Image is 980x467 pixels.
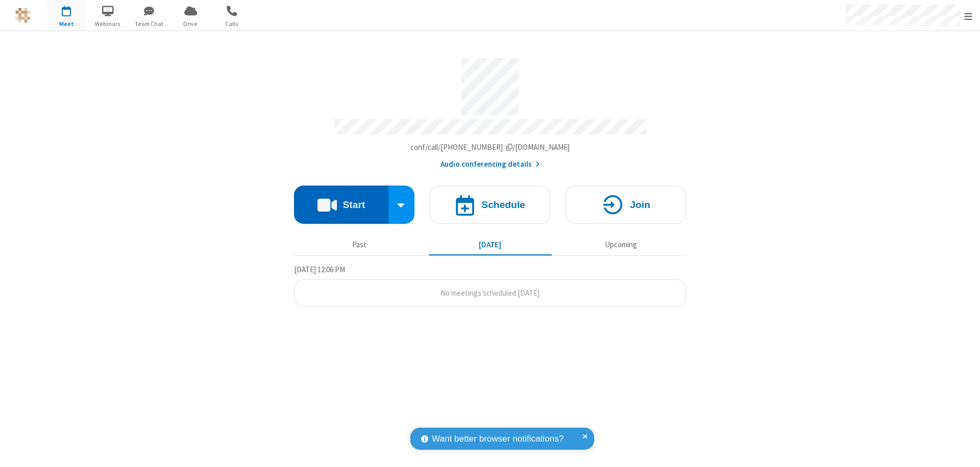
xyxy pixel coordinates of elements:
[130,19,168,29] span: Team Chat
[430,186,550,224] button: Schedule
[566,186,686,224] button: Join
[630,200,650,210] h4: Join
[294,265,345,274] span: [DATE] 12:06 PM
[294,186,388,224] button: Start
[15,8,31,23] img: QA Selenium DO NOT DELETE OR CHANGE
[432,432,563,446] span: Want better browser notifications?
[171,19,210,29] span: Drive
[410,142,570,153] button: Copy my meeting room linkCopy my meeting room link
[294,50,686,170] section: Account details
[388,186,415,224] div: Start conference options
[47,19,86,29] span: Meet
[298,235,421,254] button: Past
[294,264,686,307] section: Today's Meetings
[410,142,570,152] span: Copy my meeting room link
[440,159,540,170] button: Audio conferencing details
[342,200,365,210] h4: Start
[559,235,682,254] button: Upcoming
[89,19,127,29] span: Webinars
[481,200,525,210] h4: Schedule
[213,19,251,29] span: Calls
[429,235,552,254] button: [DATE]
[440,288,540,298] span: No meetings scheduled [DATE]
